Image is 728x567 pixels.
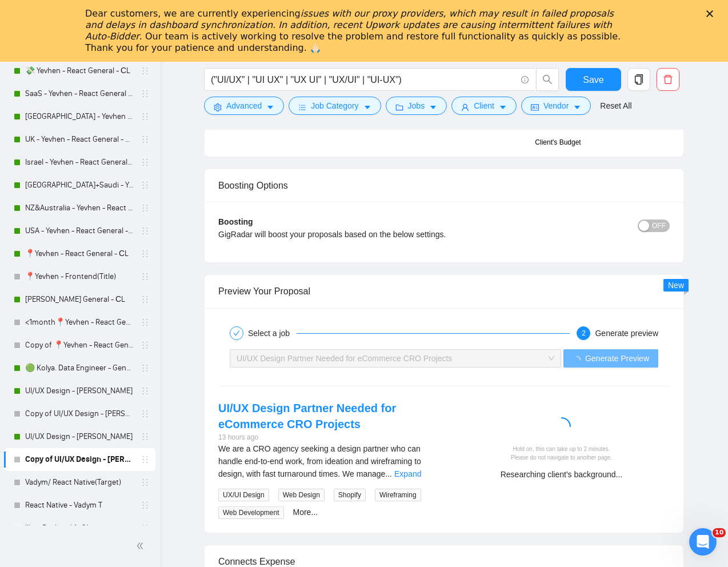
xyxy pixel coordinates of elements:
button: idcardVendorcaret-down [521,97,591,115]
span: holder [141,272,150,281]
div: Boosting Options [218,169,670,202]
iframe: Intercom live chat [689,528,717,556]
div: Закрити [706,10,718,17]
div: Select a job [248,326,297,340]
a: Illia - Backend 1- CL [25,517,134,540]
button: delete [657,68,679,91]
span: holder [141,249,150,258]
span: folder [395,103,403,111]
span: caret-down [499,103,507,111]
span: Web Design [278,489,325,501]
span: bars [298,103,306,111]
i: issues with our proxy providers, which may result in failed proposals and delays in dashboard syn... [85,8,614,42]
a: 📍Yevhen - React General - СL [25,242,134,265]
a: Reset All [600,99,631,112]
span: double-left [136,540,147,552]
span: caret-down [429,103,437,111]
a: UI/UX Design - [PERSON_NAME] [25,425,134,448]
span: holder [141,409,150,418]
a: [PERSON_NAME] General - СL [25,288,134,311]
span: holder [141,524,150,533]
a: Copy of UI/UX Design - [PERSON_NAME] [25,402,134,425]
span: holder [141,318,150,327]
span: holder [141,341,150,350]
button: Generate Preview [563,349,658,368]
button: userClientcaret-down [451,97,517,115]
a: <1month📍Yevhen - React General - СL [25,311,134,334]
a: 💸 Yevhen - React General - СL [25,59,134,82]
span: Wireframing [375,489,421,501]
span: Client [474,99,494,112]
span: Shopify [334,489,366,501]
span: check [233,330,240,337]
a: USA - Yevhen - React General - СL [25,219,134,242]
span: holder [141,112,150,121]
span: holder [141,66,150,75]
span: holder [141,478,150,487]
b: Boosting [218,217,253,226]
span: ... [385,469,392,478]
span: 10 [713,528,726,537]
span: copy [628,74,650,85]
a: 🟢 Kolya. Data Engineer - General [25,357,134,380]
div: GigRadar will boost your proposals based on the below settings. [218,228,557,241]
button: barsJob Categorycaret-down [289,97,381,115]
div: 13 hours ago [218,432,435,443]
button: folderJobscaret-down [386,97,447,115]
span: Web Development [218,506,284,519]
a: Copy of 📍Yevhen - React General - СL [25,334,134,357]
span: holder [141,432,150,441]
span: holder [141,158,150,167]
button: Save [566,68,621,91]
div: We are a CRO agency seeking a design partner who can handle end-to-end work, from ideation and wi... [218,442,435,480]
span: UI/UX Design Partner Needed for eCommerce CRO Projects [237,354,452,363]
span: caret-down [363,103,371,111]
span: Jobs [408,99,425,112]
button: search [536,68,559,91]
span: holder [141,89,150,98]
span: Job Category [311,99,358,112]
span: delete [657,74,679,85]
span: Advanced [226,99,262,112]
a: UI/UX Design - [PERSON_NAME] [25,380,134,402]
span: Save [583,73,603,87]
span: holder [141,181,150,190]
span: Generate Preview [585,352,649,365]
span: info-circle [521,76,529,83]
a: [GEOGRAPHIC_DATA] - Yevhen - React General - СL [25,105,134,128]
a: Israel - Yevhen - React General - СL [25,151,134,174]
span: holder [141,135,150,144]
span: loading [573,356,585,364]
span: Vendor [543,99,569,112]
span: holder [141,501,150,510]
a: SaaS - Yevhen - React General - СL [25,82,134,105]
div: Client's Budget [535,137,581,148]
a: NZ&Australia - Yevhen - React General - СL [25,197,134,219]
span: user [461,103,469,111]
span: OFF [652,219,666,232]
span: search [537,74,558,85]
span: holder [141,226,150,235]
span: idcard [531,103,539,111]
div: Generate preview [595,326,658,340]
a: Expand [394,469,421,478]
div: Dear customers, we are currently experiencing . Our team is actively working to resolve the probl... [85,8,625,54]
a: [GEOGRAPHIC_DATA]+Saudi - Yevhen - React General - СL [25,174,134,197]
div: Hold on, this can take up to 2 minutes. Please do not navigate to another page. [458,445,665,462]
span: We are a CRO agency seeking a design partner who can handle end-to-end work, from ideation and wi... [218,444,421,478]
a: Copy of UI/UX Design - [PERSON_NAME] [25,448,134,471]
span: holder [141,455,150,464]
div: Researching client's background... [458,468,665,481]
div: Preview Your Proposal [218,275,670,308]
a: React Native - Vadym T [25,494,134,517]
a: Vadym/ React Native(Target) [25,471,134,494]
span: caret-down [573,103,581,111]
span: 2 [582,329,586,337]
span: loading [550,414,573,437]
a: More... [293,508,318,517]
a: UK - Yevhen - React General - СL [25,128,134,151]
span: holder [141,295,150,304]
button: settingAdvancedcaret-down [204,97,284,115]
input: Search Freelance Jobs... [211,73,516,87]
span: holder [141,364,150,373]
